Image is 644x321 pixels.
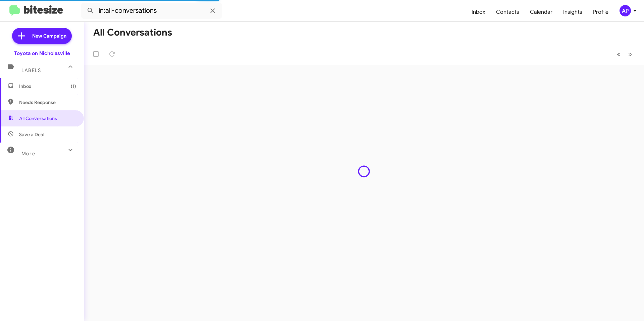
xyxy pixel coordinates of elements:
[81,3,222,19] input: Search
[466,2,491,22] a: Inbox
[19,83,76,90] span: Inbox
[93,27,172,38] h1: All Conversations
[12,28,72,44] a: New Campaign
[613,47,625,61] button: Previous
[19,131,44,138] span: Save a Deal
[558,2,588,22] a: Insights
[21,67,41,73] span: Labels
[624,47,636,61] button: Next
[588,2,614,22] a: Profile
[617,50,621,58] span: «
[21,151,35,157] span: More
[14,50,70,57] div: Toyota on Nicholasville
[32,33,66,39] span: New Campaign
[628,50,632,58] span: »
[525,2,558,22] a: Calendar
[71,83,76,90] span: (1)
[613,47,636,61] nav: Page navigation example
[19,115,57,122] span: All Conversations
[614,5,637,16] button: AP
[620,5,631,16] div: AP
[491,2,525,22] a: Contacts
[19,99,76,106] span: Needs Response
